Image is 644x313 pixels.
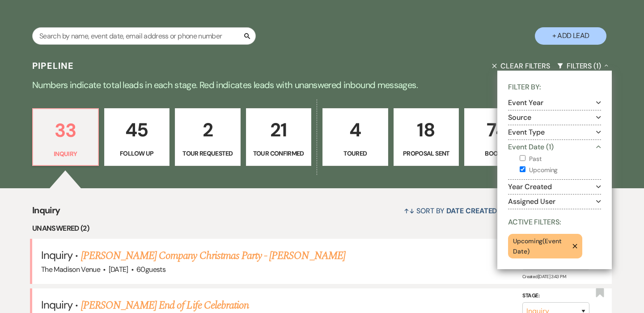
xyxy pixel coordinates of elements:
h3: Pipeline [32,59,74,72]
span: Inquiry [41,298,72,312]
span: [DATE] [109,265,128,274]
button: Event Year [508,99,601,106]
p: 21 [252,115,306,145]
span: The Madison Venue [41,265,100,274]
a: 45Follow Up [104,108,170,166]
button: Source [508,114,601,121]
input: Search by name, event date, email address or phone number [32,27,256,45]
p: Filter By: [508,81,601,96]
p: 2 [181,115,235,145]
p: Tour Confirmed [252,148,306,158]
button: Clear Filters [488,54,554,78]
p: 45 [110,115,164,145]
p: 18 [399,115,453,145]
button: + Add Lead [535,27,606,45]
span: 60 guests [136,265,165,274]
p: Tour Requested [181,148,235,158]
span: Created: [DATE] 3:43 PM [522,274,566,279]
button: Year Created [508,183,601,190]
input: Upcoming [520,166,525,172]
label: Stage: [522,291,589,301]
label: Upcoming [520,165,601,176]
button: Assigned User [508,198,601,205]
label: Past [520,153,601,164]
p: 33 [38,115,93,145]
p: Toured [328,148,382,158]
p: Proposal Sent [399,148,453,158]
p: Upcoming ( Event Date ) [513,236,569,256]
a: 18Proposal Sent [394,108,459,166]
a: 4Toured [322,108,388,166]
p: Follow Up [110,148,164,158]
p: 4 [328,115,382,145]
p: Booked [470,148,524,158]
button: Event Date (1) [508,143,601,150]
span: ↑↓ [404,206,415,216]
a: 33Inquiry [32,108,99,166]
a: [PERSON_NAME] Company Christmas Party - [PERSON_NAME] [81,248,345,264]
p: Active Filters: [508,216,601,231]
p: Inquiry [38,149,93,159]
input: Past [520,155,525,161]
span: Inquiry [41,248,72,262]
span: Date Created [446,206,497,216]
button: Event Type [508,128,601,135]
button: Sort By Date Created [400,199,508,223]
button: Filters (1) [554,54,612,78]
li: Unanswered (2) [32,223,612,234]
a: 21Tour Confirmed [246,108,312,166]
a: 2Tour Requested [175,108,241,166]
a: 74Booked [464,108,530,166]
span: Inquiry [32,203,60,223]
p: 74 [470,115,524,145]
